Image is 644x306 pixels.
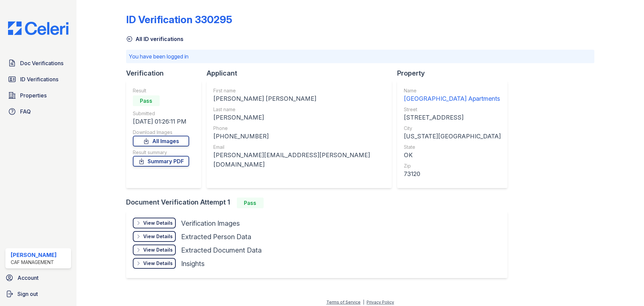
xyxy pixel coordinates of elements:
a: All ID verifications [126,35,183,43]
div: Pass [237,198,264,208]
div: State [404,144,501,150]
div: Extracted Person Data [181,232,251,242]
span: Doc Verifications [20,59,63,67]
a: ID Verifications [5,73,71,86]
div: View Details [143,233,173,240]
div: [STREET_ADDRESS] [404,113,501,122]
div: View Details [143,247,173,253]
div: Extracted Document Data [181,246,262,255]
span: ID Verifications [20,75,58,83]
div: City [404,125,501,132]
div: Last name [213,106,385,113]
div: View Details [143,260,173,267]
div: [PERSON_NAME] [213,113,385,122]
a: Account [3,271,74,285]
div: [PERSON_NAME][EMAIL_ADDRESS][PERSON_NAME][DOMAIN_NAME] [213,150,385,169]
a: Privacy Policy [367,300,394,305]
a: Sign out [3,287,74,301]
div: Result summary [133,149,189,156]
div: Pass [133,95,160,106]
div: Email [213,144,385,150]
div: | [363,300,364,305]
div: Result [133,87,189,94]
div: CAF Management [11,259,57,266]
div: Submitted [133,110,189,117]
div: Verification Images [181,219,240,228]
div: Insights [181,259,205,268]
div: [US_STATE][GEOGRAPHIC_DATA] [404,132,501,141]
a: Summary PDF [133,156,189,167]
div: Download Images [133,129,189,136]
div: Phone [213,125,385,132]
img: CE_Logo_Blue-a8612792a0a2168367f1c8372b55b34899dd931a85d93a1a3d3e32e68fde9ad4.png [3,21,74,35]
span: Account [17,274,39,282]
div: Zip [404,163,501,169]
span: Properties [20,91,47,99]
span: Sign out [17,290,38,298]
div: First name [213,87,385,94]
a: FAQ [5,105,71,118]
a: Terms of Service [326,300,361,305]
div: OK [404,150,501,160]
div: 73120 [404,169,501,179]
div: Property [397,69,513,78]
a: Properties [5,89,71,102]
div: Applicant [207,69,397,78]
div: View Details [143,220,173,226]
div: Street [404,106,501,113]
a: All Images [133,136,189,146]
p: You have been logged in [129,52,592,60]
div: [PERSON_NAME] [PERSON_NAME] [213,94,385,103]
div: Document Verification Attempt 1 [126,198,513,208]
div: [GEOGRAPHIC_DATA] Apartments [404,94,501,103]
div: Verification [126,69,207,78]
span: FAQ [20,107,31,116]
div: [PERSON_NAME] [11,251,57,259]
div: ID Verification 330295 [126,13,232,26]
div: [DATE] 01:26:11 PM [133,117,189,126]
a: Doc Verifications [5,56,71,70]
div: [PHONE_NUMBER] [213,132,385,141]
div: Name [404,87,501,94]
a: Name [GEOGRAPHIC_DATA] Apartments [404,87,501,103]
